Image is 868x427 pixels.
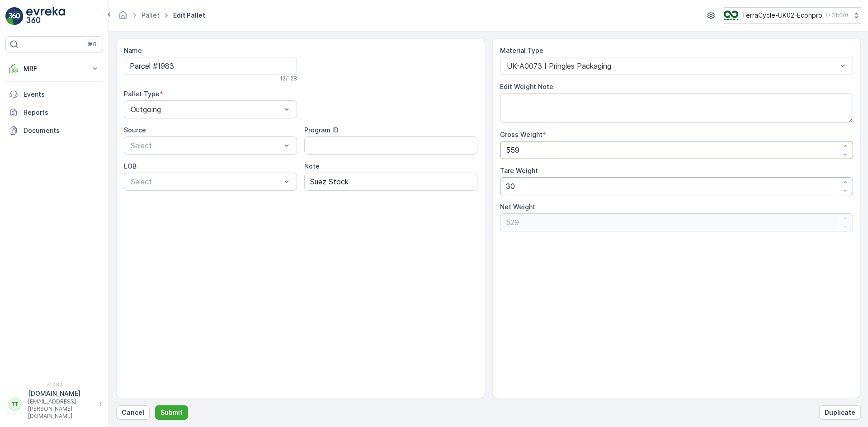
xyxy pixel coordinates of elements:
span: Edit Pallet [171,11,207,20]
label: Pallet Type [124,90,160,98]
button: Submit [155,405,188,420]
p: TerraCycle-UK02-Econpro [742,11,822,20]
p: ( +01:00 ) [826,12,848,19]
label: Note [304,162,320,170]
p: Cancel [122,408,144,417]
p: [DOMAIN_NAME] [28,389,95,398]
p: [EMAIL_ADDRESS][PERSON_NAME][DOMAIN_NAME] [28,398,95,420]
label: Gross Weight [500,131,542,138]
span: v 1.48.1 [5,382,103,387]
button: TT[DOMAIN_NAME][EMAIL_ADDRESS][PERSON_NAME][DOMAIN_NAME] [5,389,103,420]
label: Program ID [304,126,339,134]
a: Pallet [142,11,160,19]
a: Events [5,85,103,103]
div: TT [8,397,22,412]
p: Reports [24,108,99,117]
button: MRF [5,60,103,78]
label: Material Type [500,47,543,54]
label: Edit Weight Note [500,83,553,90]
label: LOB [124,162,137,170]
label: Source [124,126,146,134]
a: Documents [5,122,103,140]
p: Select [131,176,281,187]
p: Submit [160,408,183,417]
p: Duplicate [825,408,855,417]
label: Net Weight [500,203,535,211]
img: terracycle_logo_wKaHoWT.png [724,10,738,20]
p: Documents [24,126,99,135]
button: Cancel [116,405,150,420]
button: Duplicate [819,405,861,420]
p: Select [131,140,281,151]
p: ⌘B [88,41,97,48]
p: MRF [24,64,85,73]
label: Tare Weight [500,167,538,174]
label: Name [124,47,142,54]
button: TerraCycle-UK02-Econpro(+01:00) [724,7,861,23]
img: logo [5,7,24,25]
p: 12 / 128 [280,75,297,82]
img: logo_light-DOdMpM7g.png [26,7,65,25]
p: Events [24,90,99,99]
a: Homepage [118,14,128,21]
a: Reports [5,103,103,122]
